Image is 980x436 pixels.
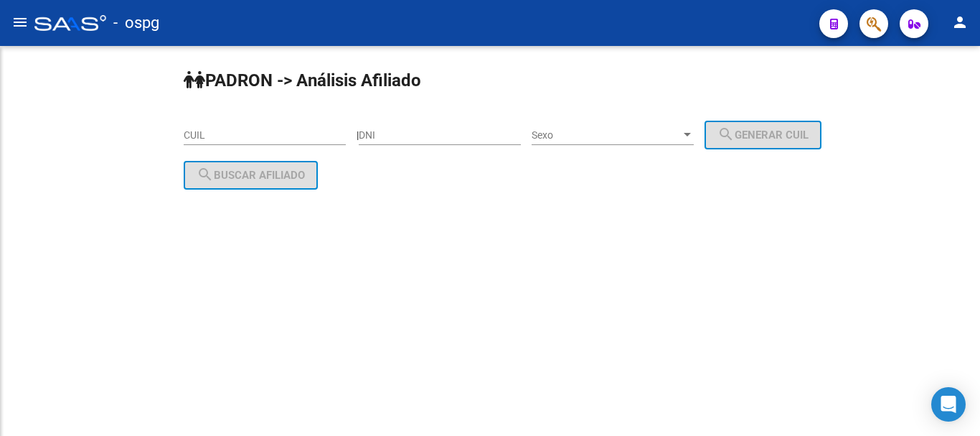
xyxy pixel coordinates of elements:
[11,14,29,31] mat-icon: menu
[184,161,318,190] button: Buscar afiliado
[197,169,305,182] span: Buscar afiliado
[717,129,809,142] span: Generar CUIL
[184,70,421,91] strong: PADRON -> Análisis Afiliado
[197,166,214,183] mat-icon: search
[705,121,821,149] button: Generar CUIL
[113,7,159,39] span: - ospg
[717,126,735,143] mat-icon: search
[931,387,966,422] div: Open Intercom Messenger
[357,129,832,141] div: |
[951,14,969,31] mat-icon: person
[532,129,681,142] span: Sexo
